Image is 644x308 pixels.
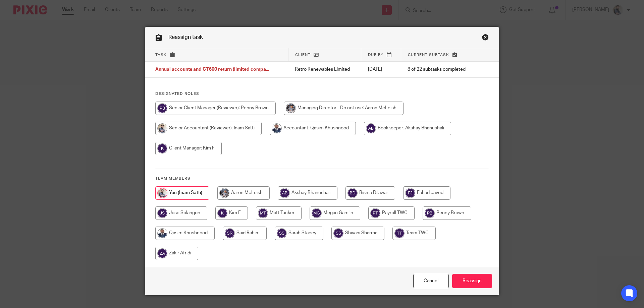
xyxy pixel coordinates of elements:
[368,66,394,73] p: [DATE]
[155,91,489,97] h4: Designated Roles
[155,176,489,181] h4: Team members
[482,34,489,43] a: Close this dialog window
[295,66,355,73] p: Retro Renewables Limited
[155,67,269,72] span: Annual accounts and CT600 return (limited compa...
[368,53,383,57] span: Due by
[452,274,492,288] input: Reassign
[168,35,203,40] span: Reassign task
[401,62,477,78] td: 8 of 22 subtasks completed
[155,53,167,57] span: Task
[295,53,311,57] span: Client
[408,53,449,57] span: Current subtask
[413,274,449,288] a: Close this dialog window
